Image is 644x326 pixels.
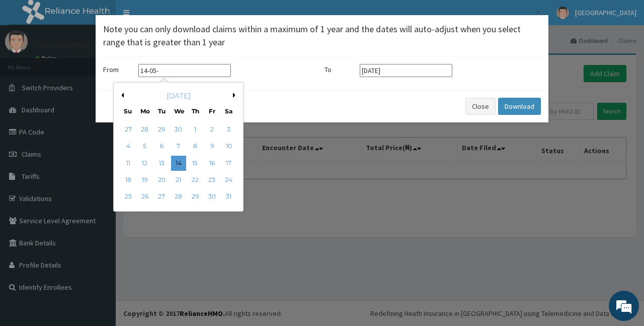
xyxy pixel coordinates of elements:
[221,189,236,205] div: Choose Saturday, May 31st, 2025
[137,122,152,137] div: Choose Monday, April 28th, 2025
[154,189,169,205] div: Choose Tuesday, May 27th, 2025
[208,107,216,115] div: Fr
[121,156,136,171] div: Choose Sunday, May 11th, 2025
[221,156,236,171] div: Choose Saturday, May 17th, 2025
[140,107,149,115] div: Mo
[118,91,239,101] div: [DATE]
[171,189,186,205] div: Choose Wednesday, May 28th, 2025
[221,139,236,154] div: Choose Saturday, May 10th, 2025
[188,139,203,154] div: Choose Thursday, May 8th, 2025
[188,156,203,171] div: Choose Thursday, May 15th, 2025
[233,93,238,98] button: Next Month
[154,156,169,171] div: Choose Tuesday, May 13th, 2025
[137,139,152,154] div: Choose Monday, May 5th, 2025
[5,218,192,253] textarea: Type your message and hit 'Enter'
[119,93,124,98] button: Previous Month
[157,107,166,115] div: Tu
[154,172,169,187] div: Choose Tuesday, May 20th, 2025
[465,98,496,115] button: Close
[103,23,541,48] h4: Note you can only download claims within a maximum of 1 year and the dates will auto-adjust when ...
[58,98,139,200] span: We're online!
[121,189,136,205] div: Choose Sunday, May 25th, 2025
[325,64,355,75] label: To
[124,107,132,115] div: Su
[137,172,152,187] div: Choose Monday, May 19th, 2025
[204,156,219,171] div: Choose Friday, May 16th, 2025
[204,122,219,137] div: Choose Friday, May 2nd, 2025
[154,139,169,154] div: Choose Tuesday, May 6th, 2025
[534,8,541,18] button: Close
[121,172,136,187] div: Choose Sunday, May 18th, 2025
[165,5,189,29] div: Minimize live chat window
[188,172,203,187] div: Choose Thursday, May 22nd, 2025
[120,121,237,206] div: month 2025-05
[174,107,183,115] div: We
[103,64,133,75] label: From
[221,172,236,187] div: Choose Saturday, May 24th, 2025
[19,50,41,76] img: d_794563401_company_1708531726252_794563401
[52,56,169,70] div: Chat with us now
[224,107,233,115] div: Sa
[535,6,541,20] span: ×
[171,156,186,171] div: Choose Wednesday, May 14th, 2025
[171,139,186,154] div: Choose Wednesday, May 7th, 2025
[204,172,219,187] div: Choose Friday, May 23rd, 2025
[188,189,203,205] div: Choose Thursday, May 29th, 2025
[121,139,136,154] div: Choose Sunday, May 4th, 2025
[204,189,219,205] div: Choose Friday, May 30th, 2025
[360,64,452,77] input: Select end date
[191,107,200,115] div: Th
[154,122,169,137] div: Choose Tuesday, April 29th, 2025
[137,156,152,171] div: Choose Monday, May 12th, 2025
[221,122,236,137] div: Choose Saturday, May 3rd, 2025
[188,122,203,137] div: Choose Thursday, May 1st, 2025
[137,189,152,205] div: Choose Monday, May 26th, 2025
[138,64,231,77] input: Select start date
[171,122,186,137] div: Choose Wednesday, April 30th, 2025
[204,139,219,154] div: Choose Friday, May 9th, 2025
[171,172,186,187] div: Choose Wednesday, May 21st, 2025
[121,122,136,137] div: Choose Sunday, April 27th, 2025
[498,98,541,115] button: Download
